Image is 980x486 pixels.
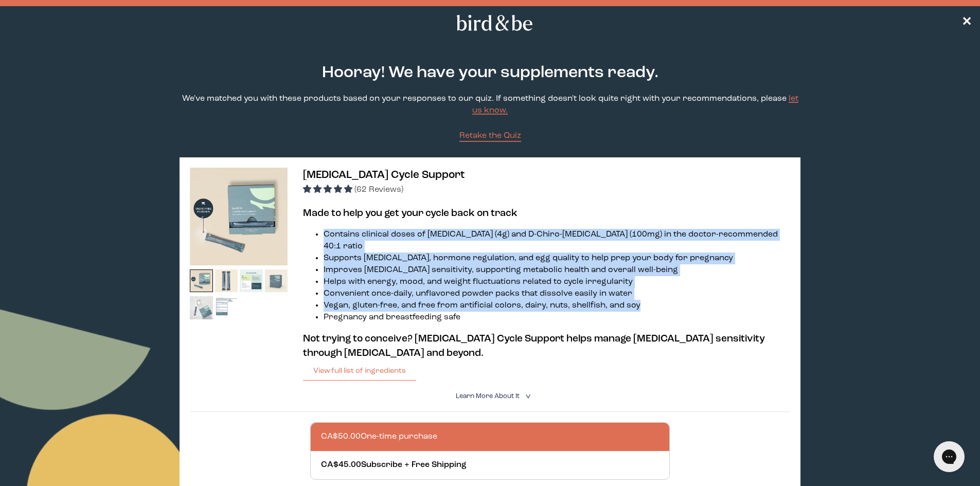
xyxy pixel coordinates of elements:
li: Contains clinical doses of [MEDICAL_DATA] (4g) and D-Chiro-[MEDICAL_DATA] (100mg) in the doctor-r... [324,229,790,253]
li: Improves [MEDICAL_DATA] sensitivity, supporting metabolic health and overall well-being [324,264,790,276]
img: thumbnail image [240,269,263,293]
li: Convenient once-daily, unflavored powder packs that dissolve easily in water [324,288,790,300]
span: (62 Reviews) [354,186,403,194]
a: let us know. [472,95,798,115]
span: [MEDICAL_DATA] Cycle Support [303,170,465,181]
li: Supports [MEDICAL_DATA], hormone regulation, and egg quality to help prep your body for pregnancy [324,253,790,264]
img: thumbnail image [190,269,213,293]
span: Retake the Quiz [459,132,521,140]
img: thumbnail image [190,296,213,319]
span: Learn More About it [456,393,520,400]
span: ✕ [961,16,972,29]
p: We've matched you with these products based on your responses to our quiz. If something doesn't l... [180,93,800,117]
i: < [522,393,532,399]
img: thumbnail image [215,269,238,293]
img: thumbnail image [215,296,238,319]
li: Vegan, gluten-free, and free from artificial colors, dairy, nuts, shellfish, and soy [324,300,790,312]
iframe: Gorgias live chat messenger [929,438,970,476]
h2: Hooray! We have your supplements ready. [304,61,676,85]
h3: Made to help you get your cycle back on track [303,206,790,221]
li: Pregnancy and breastfeeding safe [324,312,790,323]
a: ✕ [961,14,972,32]
h3: Not trying to conceive? [MEDICAL_DATA] Cycle Support helps manage [MEDICAL_DATA] sensitivity thro... [303,332,790,361]
a: Retake the Quiz [459,130,521,142]
span: 4.90 stars [303,186,354,194]
img: thumbnail image [190,168,288,265]
li: Helps with energy, mood, and weight fluctuations related to cycle irregularity [324,276,790,288]
img: thumbnail image [265,269,288,293]
button: View full list of ingredients [303,361,416,381]
summary: Learn More About it < [456,391,525,401]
